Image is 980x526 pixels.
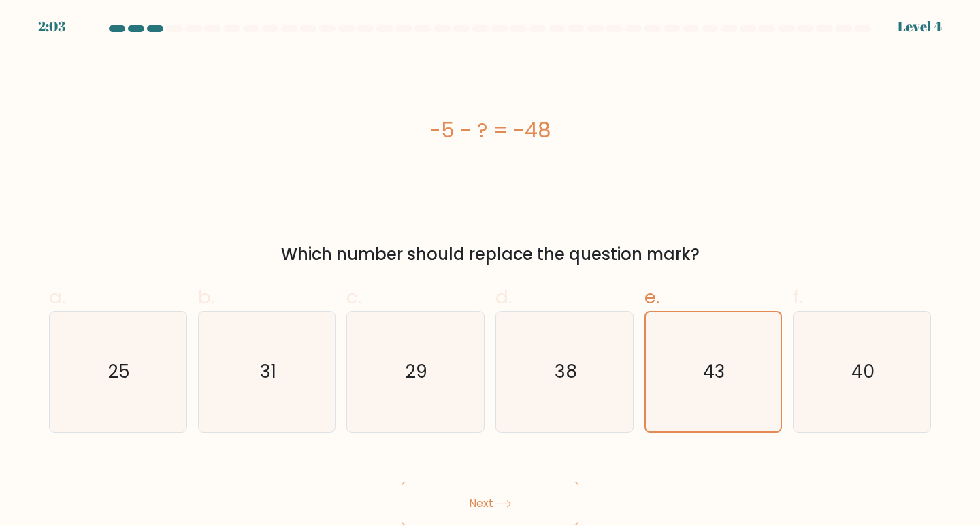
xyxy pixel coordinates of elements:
[406,359,427,384] text: 29
[898,16,942,37] div: Level 4
[495,284,512,310] span: d.
[851,359,875,384] text: 40
[644,284,659,310] span: e.
[49,284,65,310] span: a.
[402,482,578,525] button: Next
[38,16,65,37] div: 2:03
[555,359,577,384] text: 38
[198,284,214,310] span: b.
[57,242,923,267] div: Which number should replace the question mark?
[346,284,361,310] span: c.
[703,359,725,384] text: 43
[108,359,130,384] text: 25
[260,359,276,384] text: 31
[793,284,802,310] span: f.
[49,115,931,146] div: -5 - ? = -48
